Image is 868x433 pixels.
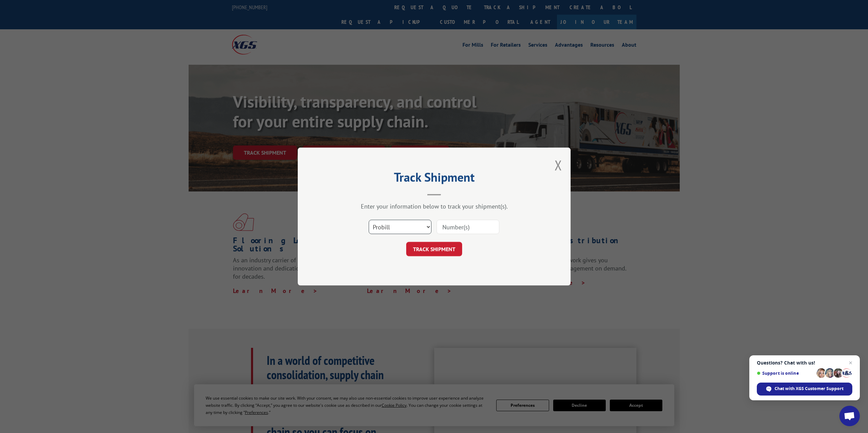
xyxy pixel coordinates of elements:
input: Number(s) [437,220,499,234]
span: Chat with XGS Customer Support [775,386,843,392]
span: Support is online [757,371,814,376]
span: Questions? Chat with us! [757,360,852,366]
button: Close modal [555,156,562,174]
div: Open chat [839,406,860,426]
span: Close chat [847,359,855,367]
button: TRACK SHIPMENT [406,242,462,256]
div: Enter your information below to track your shipment(s). [332,202,536,210]
h2: Track Shipment [332,172,536,185]
div: Chat with XGS Customer Support [757,383,852,396]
